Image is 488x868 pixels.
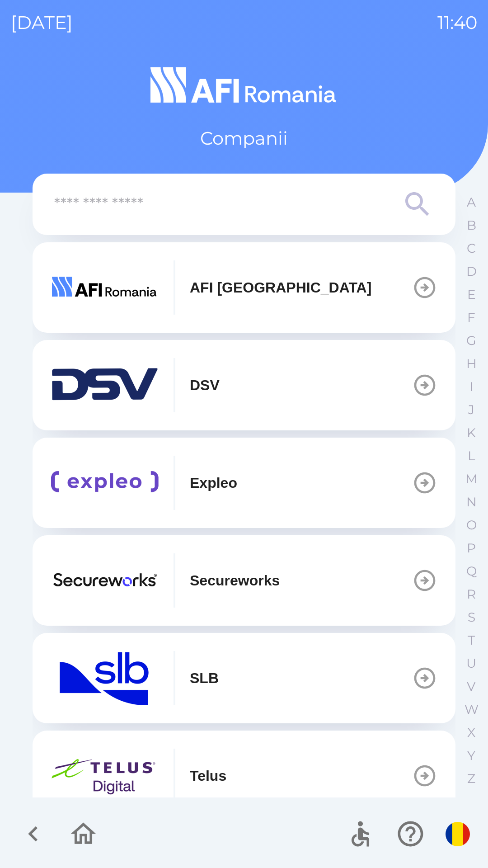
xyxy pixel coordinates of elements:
p: W [465,702,479,717]
button: Telus [33,731,455,821]
img: Logo [33,63,455,107]
button: U [460,652,483,675]
button: F [460,306,483,329]
button: T [460,629,483,652]
button: P [460,537,483,560]
button: M [460,467,483,491]
img: ro flag [446,822,470,846]
p: J [468,402,474,418]
p: P [467,540,476,556]
p: X [467,725,475,741]
button: S [460,606,483,629]
p: F [467,310,475,325]
button: Q [460,560,483,583]
p: T [468,632,475,648]
button: Secureworks [33,535,455,626]
p: I [469,379,473,395]
p: Secureworks [190,570,280,591]
p: D [466,264,477,279]
p: U [466,656,476,671]
button: L [460,444,483,467]
button: N [460,491,483,514]
p: Y [467,748,475,764]
button: V [460,675,483,698]
button: D [460,260,483,283]
button: W [460,698,483,721]
p: Companii [200,125,288,152]
p: DSV [190,374,220,396]
button: X [460,721,483,744]
img: 10e83967-b993-470b-b22e-7c33373d2a4b.png [51,456,159,510]
p: SLB [190,667,219,689]
p: H [466,356,477,372]
img: b802f91f-0631-48a4-8d21-27dd426beae4.png [51,358,159,412]
button: K [460,421,483,444]
p: AFI [GEOGRAPHIC_DATA] [190,277,371,298]
p: S [468,609,475,625]
p: C [467,241,476,256]
button: R [460,583,483,606]
p: Telus [190,765,226,787]
p: O [466,517,477,533]
button: E [460,283,483,306]
p: [DATE] [11,9,73,36]
button: J [460,398,483,421]
p: V [467,679,476,694]
button: C [460,237,483,260]
img: 75f52d2f-686a-4e6a-90e2-4b12f5eeffd1.png [51,260,159,315]
button: G [460,329,483,352]
button: SLB [33,633,455,723]
p: R [467,586,476,602]
p: K [467,425,476,441]
button: A [460,191,483,214]
p: Q [466,563,477,579]
button: Z [460,767,483,790]
p: A [467,194,476,210]
img: 20972833-2f7f-4d36-99fe-9acaa80a170c.png [51,553,159,608]
button: O [460,514,483,537]
img: 82bcf90f-76b5-4898-8699-c9a77ab99bdf.png [51,749,159,803]
p: Z [467,771,475,787]
p: M [465,471,478,487]
p: G [466,333,476,349]
button: Expleo [33,438,455,528]
button: AFI [GEOGRAPHIC_DATA] [33,242,455,333]
p: L [468,448,475,464]
button: Y [460,744,483,767]
button: B [460,214,483,237]
img: 03755b6d-6944-4efa-bf23-0453712930be.png [51,651,159,705]
p: E [467,287,476,302]
button: I [460,375,483,398]
button: DSV [33,340,455,430]
p: Expleo [190,472,237,494]
p: B [467,217,476,233]
button: H [460,352,483,375]
p: 11:40 [437,9,477,36]
p: N [466,494,477,510]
